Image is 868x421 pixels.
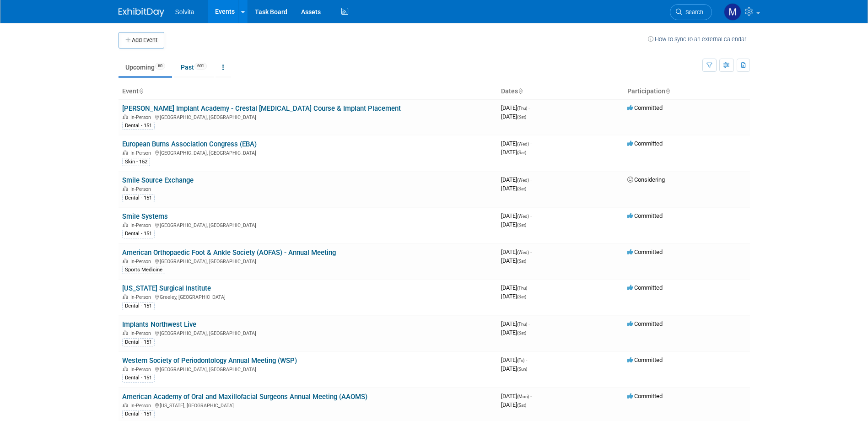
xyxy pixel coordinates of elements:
[518,87,523,95] a: Sort by Start Date
[155,63,165,70] span: 60
[122,329,494,336] div: [GEOGRAPHIC_DATA], [GEOGRAPHIC_DATA]
[665,87,670,95] a: Sort by Participation Type
[122,293,494,300] div: Greeley, [GEOGRAPHIC_DATA]
[122,140,257,148] a: European Burns Association Congress (EBA)
[517,286,527,291] span: (Thu)
[501,221,526,228] span: [DATE]
[501,113,526,120] span: [DATE]
[174,59,214,76] a: Past601
[123,222,128,227] img: In-Person Event
[517,150,526,155] span: (Sat)
[501,320,530,327] span: [DATE]
[627,176,665,183] span: Considering
[501,104,530,111] span: [DATE]
[517,214,529,219] span: (Wed)
[501,401,526,408] span: [DATE]
[627,356,663,363] span: Committed
[501,365,527,372] span: [DATE]
[122,149,494,156] div: [GEOGRAPHIC_DATA], [GEOGRAPHIC_DATA]
[501,212,532,219] span: [DATE]
[130,259,154,264] span: In-Person
[123,259,128,263] img: In-Person Event
[123,294,128,299] img: In-Person Event
[122,113,494,120] div: [GEOGRAPHIC_DATA], [GEOGRAPHIC_DATA]
[517,141,529,146] span: (Wed)
[627,212,663,219] span: Committed
[517,330,526,335] span: (Sat)
[122,302,155,310] div: Dental - 151
[624,84,750,99] th: Participation
[517,394,529,399] span: (Mon)
[119,59,172,76] a: Upcoming60
[517,403,526,408] span: (Sat)
[517,106,527,111] span: (Thu)
[530,393,532,399] span: -
[130,330,154,336] span: In-Person
[122,284,211,292] a: [US_STATE] Surgical Institute
[530,140,532,147] span: -
[123,330,128,335] img: In-Person Event
[122,266,165,274] div: Sports Medicine
[123,186,128,191] img: In-Person Event
[501,257,526,264] span: [DATE]
[119,84,497,99] th: Event
[517,178,529,183] span: (Wed)
[517,294,526,299] span: (Sat)
[627,284,663,291] span: Committed
[517,250,529,255] span: (Wed)
[501,248,532,255] span: [DATE]
[526,356,527,363] span: -
[627,320,663,327] span: Committed
[130,186,154,192] span: In-Person
[130,367,154,372] span: In-Person
[122,104,401,113] a: [PERSON_NAME] Implant Academy - Crestal [MEDICAL_DATA] Course & Implant Placement
[501,140,532,147] span: [DATE]
[517,322,527,327] span: (Thu)
[122,158,150,166] div: Skin - 152
[122,194,155,202] div: Dental - 151
[530,212,532,219] span: -
[517,259,526,264] span: (Sat)
[501,329,526,336] span: [DATE]
[122,338,155,346] div: Dental - 151
[517,367,527,372] span: (Sun)
[530,248,532,255] span: -
[627,140,663,147] span: Committed
[130,294,154,300] span: In-Person
[627,393,663,399] span: Committed
[123,403,128,407] img: In-Person Event
[130,150,154,156] span: In-Person
[528,284,530,291] span: -
[501,149,526,156] span: [DATE]
[122,257,494,264] div: [GEOGRAPHIC_DATA], [GEOGRAPHIC_DATA]
[724,3,741,21] img: Matthew Burns
[123,150,128,155] img: In-Person Event
[670,4,712,20] a: Search
[123,367,128,371] img: In-Person Event
[627,248,663,255] span: Committed
[122,356,297,365] a: Western Society of Periodontology Annual Meeting (WSP)
[501,293,526,300] span: [DATE]
[122,393,367,401] a: American Academy of Oral and Maxillofacial Surgeons Annual Meeting (AAOMS)
[122,176,194,184] a: Smile Source Exchange
[122,122,155,130] div: Dental - 151
[122,410,155,418] div: Dental - 151
[175,8,194,16] span: Solvita
[130,403,154,409] span: In-Person
[130,222,154,228] span: In-Person
[194,63,207,70] span: 601
[501,393,532,399] span: [DATE]
[648,36,750,43] a: How to sync to an external calendar...
[682,9,703,16] span: Search
[501,356,527,363] span: [DATE]
[517,186,526,191] span: (Sat)
[122,320,196,329] a: Implants Northwest Live
[122,401,494,409] div: [US_STATE], [GEOGRAPHIC_DATA]
[497,84,624,99] th: Dates
[528,320,530,327] span: -
[517,358,524,363] span: (Fri)
[119,8,164,17] img: ExhibitDay
[123,114,128,119] img: In-Person Event
[122,248,336,257] a: American Orthopaedic Foot & Ankle Society (AOFAS) - Annual Meeting
[501,185,526,192] span: [DATE]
